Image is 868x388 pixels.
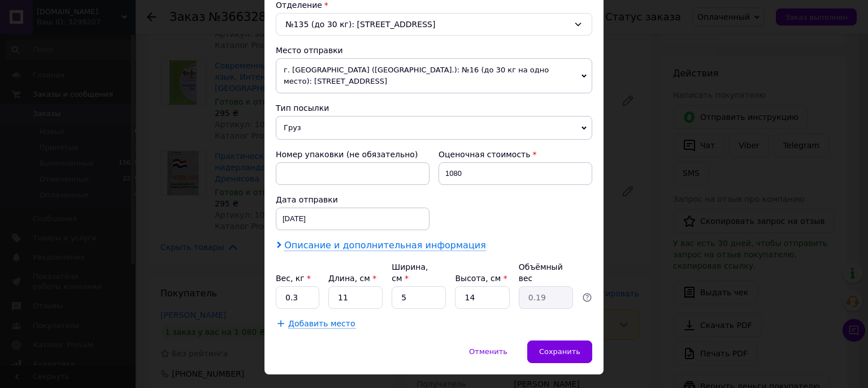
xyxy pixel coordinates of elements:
div: Объёмный вес [519,261,573,284]
span: Груз [276,116,592,140]
div: Оценочная стоимость [439,149,592,160]
span: Место отправки [276,46,343,55]
label: Длина, см [328,274,376,283]
label: Высота, см [455,274,507,283]
span: Сохранить [539,347,580,356]
span: Добавить место [288,319,355,329]
div: Номер упаковки (не обязательно) [276,149,429,160]
div: Дата отправки [276,194,429,205]
span: Отменить [469,347,507,356]
span: Тип посылки [276,104,329,113]
div: №135 (до 30 кг): [STREET_ADDRESS] [276,13,592,36]
span: г. [GEOGRAPHIC_DATA] ([GEOGRAPHIC_DATA].): №16 (до 30 кг на одно место): [STREET_ADDRESS] [276,58,592,93]
label: Вес, кг [276,274,311,283]
span: Описание и дополнительная информация [284,240,486,251]
label: Ширина, см [392,262,428,283]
